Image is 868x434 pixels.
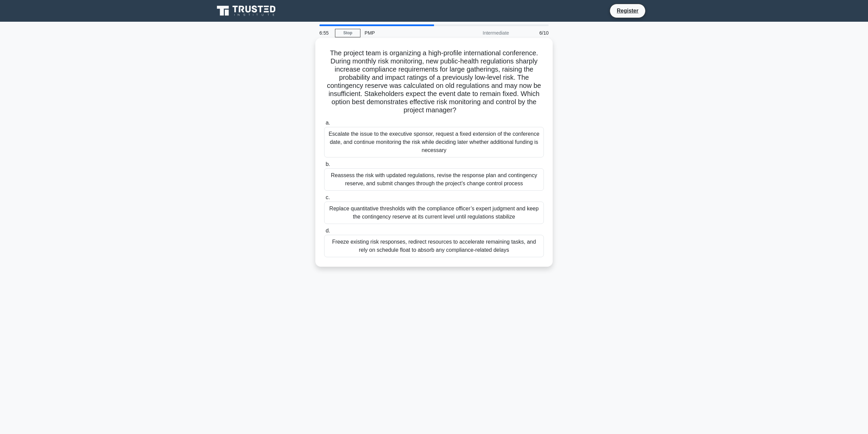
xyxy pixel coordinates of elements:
span: b. [325,161,330,167]
div: PMP [360,26,454,40]
div: Intermediate [454,26,513,40]
span: c. [325,194,330,200]
div: Freeze existing risk responses, redirect resources to accelerate remaining tasks, and rely on sch... [324,235,544,257]
div: Escalate the issue to the executive sponsor, request a fixed extension of the conference date, an... [324,127,544,157]
div: Reassess the risk with updated regulations, revise the response plan and contingency reserve, and... [324,168,544,191]
div: 6/10 [513,26,553,40]
h5: The project team is organizing a high-profile international conference. During monthly risk monit... [323,49,545,115]
div: Replace quantitative thresholds with the compliance officer’s expert judgment and keep the contin... [324,202,544,224]
a: Register [613,6,643,15]
span: a. [325,120,330,126]
a: Stop [335,29,360,37]
span: d. [325,228,330,233]
div: 6:55 [315,26,335,40]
